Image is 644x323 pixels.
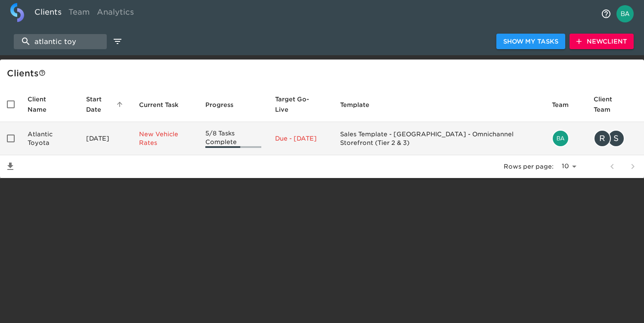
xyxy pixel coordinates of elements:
[79,122,132,155] td: [DATE]
[594,130,637,147] div: rich.healy@aagny.net, sdellolio@aagny.net
[139,130,192,147] p: New Vehicle Rates
[594,94,637,115] span: Client Team
[110,34,125,49] button: edit
[205,100,245,110] span: Progress
[39,69,46,76] svg: This is a list of all of your clients and clients shared with you
[340,100,381,110] span: Template
[275,94,315,115] span: Calculated based on the start date and the duration of all Tasks contained in this Hub.
[496,34,565,50] button: Show My Tasks
[576,36,627,47] span: New Client
[139,100,179,110] span: This is the next Task in this Hub that should be completed
[139,100,190,110] span: Current Task
[607,130,625,147] div: S
[552,100,580,110] span: Team
[10,3,24,22] img: logo
[275,134,326,143] p: Due - [DATE]
[594,130,611,147] div: R
[596,3,616,24] button: notifications
[7,66,641,80] div: Client s
[21,122,79,155] td: Atlantic Toyota
[65,3,93,24] a: Team
[552,130,580,147] div: bailey.rubin@cdk.com
[198,122,268,155] td: 5/8 Tasks Complete
[503,36,558,47] span: Show My Tasks
[553,131,568,146] img: bailey.rubin@cdk.com
[557,160,579,173] select: rows per page
[570,34,634,50] button: NewClient
[504,162,554,171] p: Rows per page:
[14,34,107,49] input: search
[333,122,545,155] td: Sales Template - [GEOGRAPHIC_DATA] - Omnichannel Storefront (Tier 2 & 3)
[28,94,72,115] span: Client Name
[275,94,326,115] span: Target Go-Live
[93,3,137,24] a: Analytics
[616,5,634,22] img: Profile
[86,94,125,115] span: Start Date
[31,3,65,24] a: Clients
